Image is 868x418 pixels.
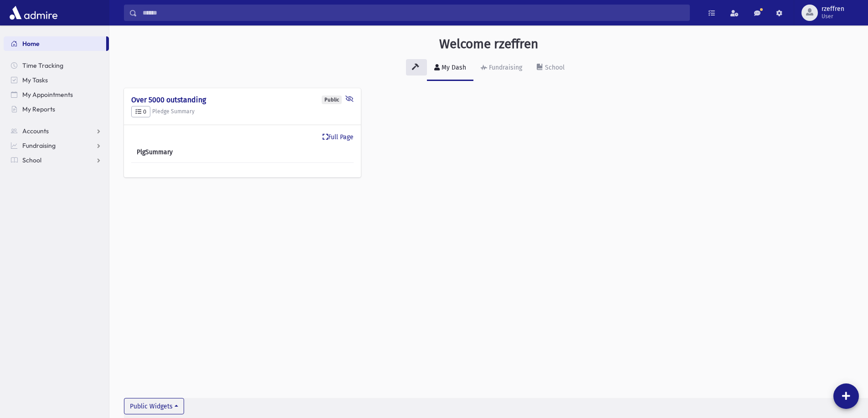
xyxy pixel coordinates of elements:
[22,127,49,135] span: Accounts
[4,153,109,167] a: School
[4,87,109,102] a: My Appointments
[131,142,247,163] th: PlgSummary
[4,124,109,138] a: Accounts
[7,4,60,22] img: AdmirePro
[322,96,342,104] div: Public
[4,36,106,51] a: Home
[137,5,689,21] input: Search
[487,64,522,71] div: Fundraising
[427,55,473,81] a: My Dash
[473,55,529,81] a: Fundraising
[822,13,844,20] span: User
[22,156,41,164] span: School
[22,40,40,48] span: Home
[323,132,354,142] a: Full Page
[22,76,48,84] span: My Tasks
[131,106,150,118] button: 0
[4,102,109,116] a: My Reports
[529,55,572,81] a: School
[22,91,73,99] span: My Appointments
[135,108,146,115] span: 0
[131,96,354,104] h4: Over 5000 outstanding
[4,138,109,153] a: Fundraising
[822,5,844,13] span: rzeffren
[131,106,354,118] h5: Pledge Summary
[22,61,63,70] span: Time Tracking
[543,64,565,71] div: School
[4,73,109,87] a: My Tasks
[22,105,55,113] span: My Reports
[439,36,538,52] h3: Welcome rzeffren
[124,398,184,414] button: Public Widgets
[440,64,466,71] div: My Dash
[22,141,56,150] span: Fundraising
[4,58,109,73] a: Time Tracking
